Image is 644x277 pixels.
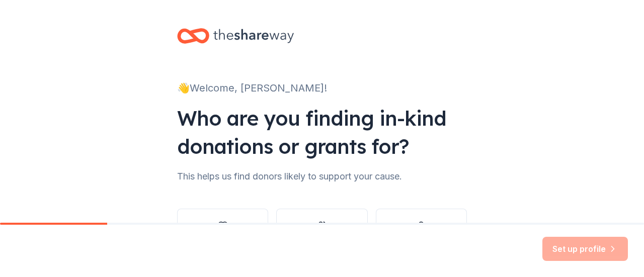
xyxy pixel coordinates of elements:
[376,209,467,257] button: Individual
[177,80,467,96] div: 👋 Welcome, [PERSON_NAME]!
[177,209,268,257] button: Nonprofit
[276,209,367,257] button: Other group
[177,168,467,184] div: This helps us find donors likely to support your cause.
[177,104,467,160] div: Who are you finding in-kind donations or grants for?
